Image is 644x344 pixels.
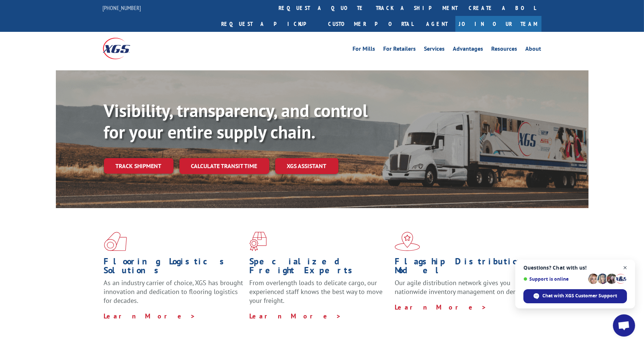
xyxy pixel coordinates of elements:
div: Chat with XGS Customer Support [523,289,627,303]
b: Visibility, transparency, and control for your entire supply chain. [104,99,368,143]
span: As an industry carrier of choice, XGS has brought innovation and dedication to flooring logistics... [104,278,243,305]
span: Support is online [523,276,586,282]
a: Resources [492,46,517,54]
a: Request a pickup [216,16,323,32]
a: Join Our Team [455,16,542,32]
h1: Flooring Logistics Solutions [104,257,244,278]
a: Learn More > [395,303,487,311]
a: Learn More > [249,312,341,320]
a: Track shipment [104,158,173,174]
h1: Specialized Freight Experts [249,257,389,278]
a: Agent [419,16,455,32]
span: Our agile distribution network gives you nationwide inventory management on demand. [395,278,531,296]
a: Advantages [453,46,483,54]
a: Calculate transit time [179,158,269,174]
img: xgs-icon-flagship-distribution-model-red [395,232,420,251]
p: From overlength loads to delicate cargo, our experienced staff knows the best way to move your fr... [249,278,389,311]
img: xgs-icon-total-supply-chain-intelligence-red [104,232,127,251]
a: Customer Portal [323,16,419,32]
h1: Flagship Distribution Model [395,257,535,278]
a: Learn More > [104,312,196,320]
a: [PHONE_NUMBER] [103,4,141,11]
div: Open chat [613,314,635,337]
span: Chat with XGS Customer Support [543,293,617,299]
a: For Mills [353,46,375,54]
a: About [526,46,542,54]
img: xgs-icon-focused-on-flooring-red [249,232,267,251]
a: Services [424,46,445,54]
a: XGS ASSISTANT [275,158,338,174]
span: Questions? Chat with us! [523,265,627,271]
span: Close chat [621,263,630,273]
a: For Retailers [384,46,416,54]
